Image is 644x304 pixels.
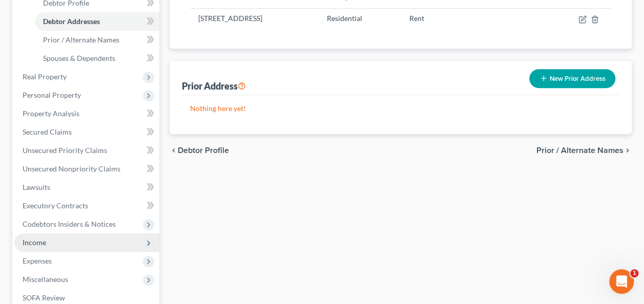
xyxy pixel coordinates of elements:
[190,9,319,28] td: [STREET_ADDRESS]
[23,220,116,228] span: Codebtors Insiders & Notices
[630,269,638,277] span: 1
[23,256,52,265] span: Expenses
[43,35,119,44] span: Prior / Alternate Names
[23,164,120,173] span: Unsecured Nonpriority Claims
[529,69,615,88] button: New Prior Address
[23,109,79,118] span: Property Analysis
[170,146,178,155] i: chevron_left
[14,160,159,178] a: Unsecured Nonpriority Claims
[319,9,401,28] td: Residential
[536,146,624,155] span: Prior / Alternate Names
[23,293,65,302] span: SOFA Review
[23,72,67,81] span: Real Property
[35,12,159,31] a: Debtor Addresses
[536,146,632,155] button: Prior / Alternate Names chevron_right
[43,54,115,62] span: Spouses & Dependents
[190,103,611,114] p: Nothing here yet!
[23,91,81,99] span: Personal Property
[35,49,159,68] a: Spouses & Dependents
[23,201,88,210] span: Executory Contracts
[609,269,634,294] iframe: Intercom live chat
[14,178,159,197] a: Lawsuits
[23,183,50,191] span: Lawsuits
[401,9,489,28] td: Rent
[14,141,159,160] a: Unsecured Priority Claims
[624,146,632,155] i: chevron_right
[43,17,100,26] span: Debtor Addresses
[14,123,159,141] a: Secured Claims
[23,146,107,155] span: Unsecured Priority Claims
[170,146,229,155] button: chevron_left Debtor Profile
[14,104,159,123] a: Property Analysis
[14,197,159,215] a: Executory Contracts
[23,275,68,284] span: Miscellaneous
[178,146,229,155] span: Debtor Profile
[35,31,159,49] a: Prior / Alternate Names
[23,238,46,247] span: Income
[182,80,246,92] div: Prior Address
[23,127,72,136] span: Secured Claims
